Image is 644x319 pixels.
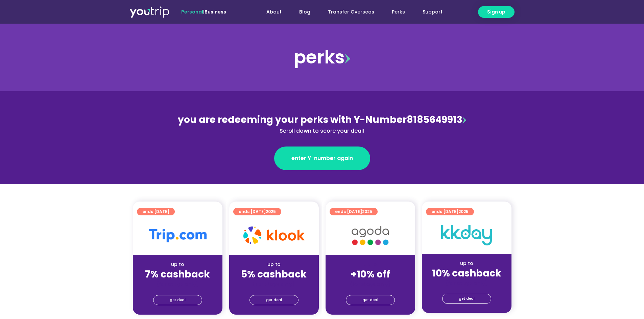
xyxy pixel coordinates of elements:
[258,6,290,18] a: About
[137,208,175,215] a: ends [DATE]
[290,6,319,18] a: Blog
[346,295,395,305] a: get deal
[458,209,469,214] span: 2025
[432,267,501,280] strong: 10% cashback
[330,208,378,215] a: ends [DATE]2025
[249,295,299,305] a: get deal
[145,268,210,281] strong: 7% cashback
[181,8,203,15] span: Personal
[487,8,505,16] span: Sign up
[244,6,451,18] nav: Menu
[235,281,313,288] div: (for stays only)
[235,261,313,268] div: up to
[178,113,407,126] span: you are redeeming your perks with Y-Number
[142,208,169,215] span: ends [DATE]
[205,8,226,15] a: Business
[239,208,276,215] span: ends [DATE]
[427,260,506,267] div: up to
[175,113,469,135] div: 8185649913
[233,208,281,215] a: ends [DATE]2025
[383,6,414,18] a: Perks
[478,6,515,18] a: Sign up
[335,208,372,215] span: ends [DATE]
[431,208,469,215] span: ends [DATE]
[414,6,451,18] a: Support
[319,6,383,18] a: Transfer Overseas
[351,268,390,281] strong: +10% off
[138,281,217,288] div: (for stays only)
[427,280,506,287] div: (for stays only)
[291,154,353,162] span: enter Y-number again
[362,295,378,305] span: get deal
[181,8,226,15] span: |
[274,147,370,170] a: enter Y-number again
[170,295,186,305] span: get deal
[175,127,469,135] div: Scroll down to score your deal!
[459,294,475,303] span: get deal
[362,209,372,214] span: 2025
[442,294,491,304] a: get deal
[153,295,202,305] a: get deal
[266,295,282,305] span: get deal
[426,208,474,215] a: ends [DATE]2025
[331,281,410,288] div: (for stays only)
[266,209,276,214] span: 2025
[364,261,377,268] span: up to
[241,268,307,281] strong: 5% cashback
[138,261,217,268] div: up to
